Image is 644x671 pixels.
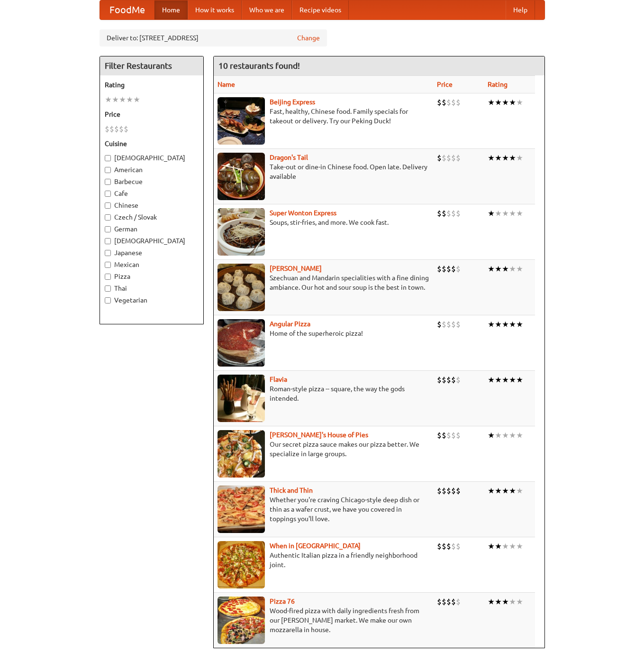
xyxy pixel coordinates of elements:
[451,153,456,163] li: $
[446,597,451,607] li: $
[105,153,199,163] label: [DEMOGRAPHIC_DATA]
[105,284,199,293] label: Thai
[516,264,523,274] li: ★
[509,541,516,552] li: ★
[105,155,111,161] input: [DEMOGRAPHIC_DATA]
[105,224,199,234] label: German
[105,179,111,185] input: Barbecue
[495,375,502,385] li: ★
[218,162,430,181] p: Take-out or dine-in Chinese food. Open late. Delivery available
[495,319,502,330] li: ★
[456,208,461,219] li: $
[502,264,509,274] li: ★
[488,81,508,88] a: Rating
[218,319,265,367] img: angular.jpg
[114,124,119,134] li: $
[502,597,509,607] li: ★
[270,376,287,383] a: Flavia
[105,274,111,280] input: Pizza
[119,94,126,105] li: ★
[105,94,112,105] li: ★
[112,94,119,105] li: ★
[495,208,502,219] li: ★
[105,297,111,303] input: Vegetarian
[516,597,523,607] li: ★
[270,98,315,106] b: Beijing Express
[105,139,199,148] h5: Cuisine
[218,61,300,70] ng-pluralize: 10 restaurants found!
[105,165,199,175] label: American
[437,430,442,441] li: $
[270,320,310,328] b: Angular Pizza
[509,430,516,441] li: ★
[442,597,446,607] li: $
[218,440,430,459] p: Our secret pizza sauce makes our pizza better. We specialize in large groups.
[105,248,199,257] label: Japanese
[488,153,495,163] li: ★
[502,486,509,496] li: ★
[105,238,111,244] input: [DEMOGRAPHIC_DATA]
[495,597,502,607] li: ★
[495,97,502,108] li: ★
[446,486,451,496] li: $
[446,541,451,552] li: $
[442,319,446,330] li: $
[100,56,203,75] h4: Filter Restaurants
[270,265,322,272] b: [PERSON_NAME]
[109,124,114,134] li: $
[437,264,442,274] li: $
[446,319,451,330] li: $
[218,486,265,533] img: thick.jpg
[437,375,442,385] li: $
[297,33,320,43] a: Change
[495,153,502,163] li: ★
[488,375,495,385] li: ★
[218,551,430,570] p: Authentic Italian pizza in a friendly neighborhood joint.
[509,153,516,163] li: ★
[133,94,140,105] li: ★
[495,264,502,274] li: ★
[502,319,509,330] li: ★
[451,208,456,219] li: $
[437,486,442,496] li: $
[119,124,124,134] li: $
[124,124,128,134] li: $
[100,29,327,46] div: Deliver to: [STREET_ADDRESS]
[509,97,516,108] li: ★
[516,319,523,330] li: ★
[446,375,451,385] li: $
[516,486,523,496] li: ★
[270,154,308,161] b: Dragon's Tail
[100,0,154,19] a: FoodMe
[446,153,451,163] li: $
[270,487,313,494] a: Thick and Thin
[506,0,535,19] a: Help
[446,430,451,441] li: $
[105,202,111,209] input: Chinese
[105,177,199,186] label: Barbecue
[105,250,111,256] input: Japanese
[437,541,442,552] li: $
[516,430,523,441] li: ★
[218,208,265,256] img: superwonton.jpg
[270,209,336,217] a: Super Wonton Express
[456,375,461,385] li: $
[442,375,446,385] li: $
[442,486,446,496] li: $
[509,375,516,385] li: ★
[442,264,446,274] li: $
[446,208,451,219] li: $
[437,597,442,607] li: $
[218,97,265,145] img: beijing.jpg
[451,319,456,330] li: $
[105,236,199,246] label: [DEMOGRAPHIC_DATA]
[502,430,509,441] li: ★
[218,264,265,311] img: shandong.jpg
[270,431,368,439] b: [PERSON_NAME]'s House of Pies
[456,97,461,108] li: $
[495,430,502,441] li: ★
[218,329,430,338] p: Home of the superheroic pizza!
[105,124,109,134] li: $
[495,541,502,552] li: ★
